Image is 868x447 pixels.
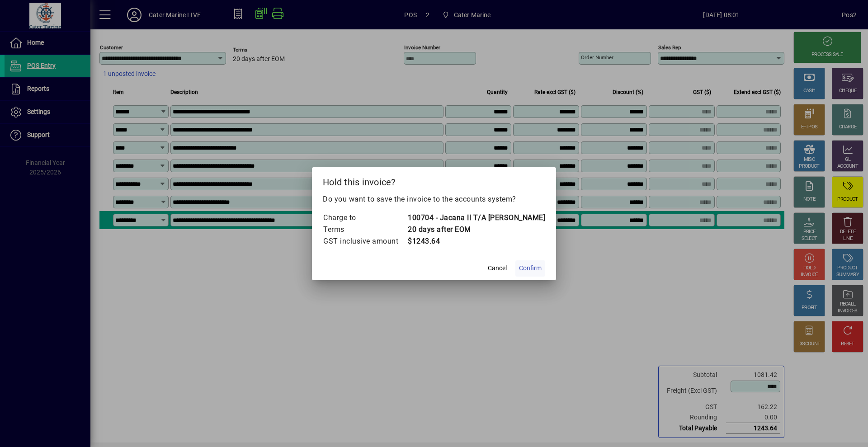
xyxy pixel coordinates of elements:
button: Cancel [483,260,512,277]
h2: Hold this invoice? [312,167,556,193]
td: Terms [323,224,407,235]
span: Cancel [488,263,507,273]
button: Confirm [515,260,545,277]
p: Do you want to save the invoice to the accounts system? [323,194,545,205]
td: Charge to [323,212,407,224]
td: $1243.64 [407,235,545,247]
span: Confirm [519,263,542,273]
td: 20 days after EOM [407,224,545,235]
td: GST inclusive amount [323,235,407,247]
td: 100704 - Jacana II T/A [PERSON_NAME] [407,212,545,224]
